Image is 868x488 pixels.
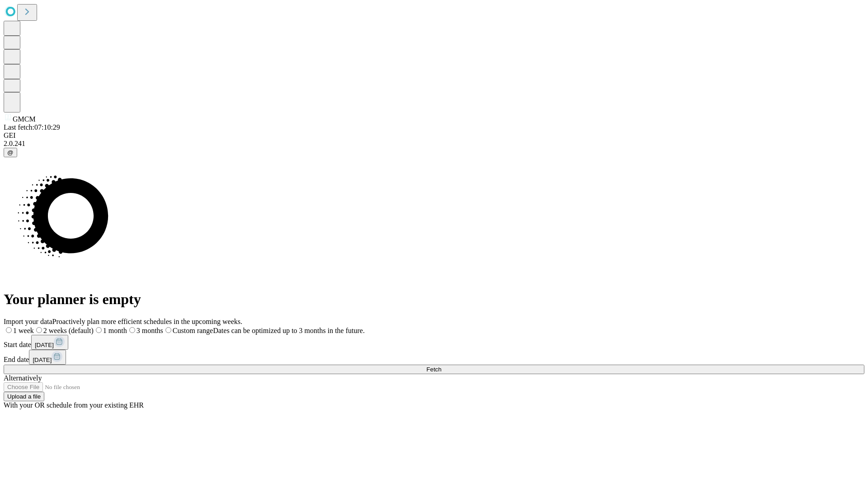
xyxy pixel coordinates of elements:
[4,392,44,401] button: Upload a file
[4,350,864,365] div: End date
[7,149,14,156] span: @
[4,365,864,374] button: Fetch
[36,327,42,333] input: 2 weeks (default)
[213,327,364,334] span: Dates can be optimized up to 3 months in the future.
[4,374,42,382] span: Alternatively
[4,123,60,131] span: Last fetch: 07:10:29
[129,327,135,333] input: 3 months
[13,115,36,123] span: GMCM
[4,318,52,325] span: Import your data
[4,335,864,350] div: Start date
[103,327,127,334] span: 1 month
[173,327,213,334] span: Custom range
[31,335,68,350] button: [DATE]
[137,327,163,334] span: 3 months
[52,318,242,325] span: Proactively plan more efficient schedules in the upcoming weeks.
[426,366,441,373] span: Fetch
[6,327,12,333] input: 1 week
[29,350,66,365] button: [DATE]
[33,357,52,363] span: [DATE]
[35,342,54,348] span: [DATE]
[4,148,17,157] button: @
[4,291,864,308] h1: Your planner is empty
[4,131,864,140] div: GEI
[4,401,144,409] span: With your OR schedule from your existing EHR
[43,327,94,334] span: 2 weeks (default)
[165,327,171,333] input: Custom rangeDates can be optimized up to 3 months in the future.
[96,327,102,333] input: 1 month
[13,327,34,334] span: 1 week
[4,140,864,148] div: 2.0.241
